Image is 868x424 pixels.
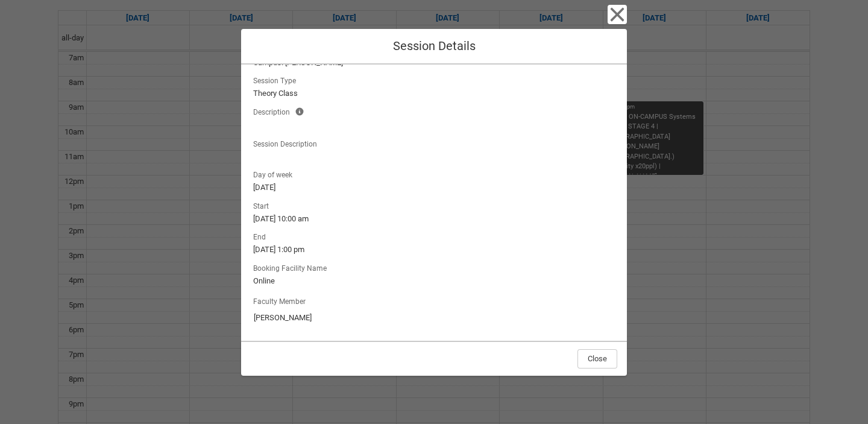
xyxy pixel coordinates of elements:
[253,275,615,287] lightning-formatted-text: Online
[253,73,301,86] span: Session Type
[253,213,615,225] lightning-formatted-text: [DATE] 10:00 am
[253,261,332,274] span: Booking Facility Name
[253,136,322,150] span: Session Description
[608,5,627,24] button: Close
[253,104,295,118] span: Description
[253,244,615,256] lightning-formatted-text: [DATE] 1:00 pm
[253,87,615,100] lightning-formatted-text: Theory Class
[253,198,274,212] span: Start
[253,294,310,307] label: Faculty Member
[577,349,617,369] button: Close
[393,39,476,53] span: Session Details
[253,229,271,242] span: End
[253,182,615,194] lightning-formatted-text: [DATE]
[253,167,297,180] span: Day of week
